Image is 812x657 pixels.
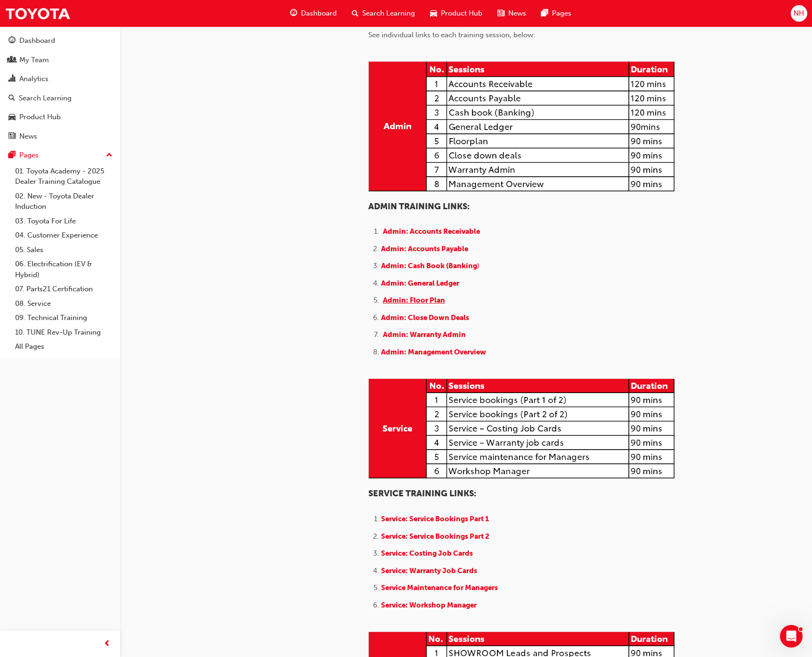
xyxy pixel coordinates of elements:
span: car-icon [430,8,437,19]
a: Dashboard [4,32,116,49]
a: Admin: General Ledger [381,279,459,287]
a: 07. Parts21 Certification [11,282,116,296]
a: 10. TUNE Rev-Up Training [11,325,116,340]
a: 01. Toyota Academy - 2025 Dealer Training Catalogue [11,164,116,189]
a: News [4,128,116,145]
a: Admin: Close Down Deals [381,313,469,322]
span: news-icon [497,8,504,19]
a: 05. Sales [11,243,116,257]
span: Dashboard [301,8,337,19]
a: 08. Service [11,296,116,311]
span: Admin: Cash Book (Banking [381,262,477,270]
a: Service: Costing Job Cards [381,549,473,558]
a: Admin: Warranty Admin [383,330,466,339]
a: Service: Service Bookings Part 2 [381,532,489,541]
a: search-iconSearch Learning [344,4,422,23]
a: Service: Service Bookings Part 1 [381,515,489,523]
div: Analytics [19,74,49,84]
a: 06. Electrification (EV & Hybrid) [11,257,116,282]
div: Dashboard [19,35,55,46]
span: Search Learning [362,8,415,19]
span: SERVICE TRAINING LINKS: [368,488,476,499]
button: Pages [4,147,116,164]
button: DashboardMy TeamAnalyticsSearch LearningProduct HubNews [4,30,116,147]
a: guage-iconDashboard [283,4,344,23]
a: Service Maintenance for Managers [381,583,498,592]
a: Service: Warranty Job Cards [381,567,477,575]
a: pages-iconPages [534,4,579,23]
a: 02. New - Toyota Dealer Induction [11,189,116,214]
a: Analytics [4,70,116,88]
span: people-icon [8,56,16,65]
iframe: Intercom live chat [780,625,803,648]
a: My Team [4,51,116,69]
span: guage-icon [290,8,297,19]
img: Trak [5,3,71,24]
a: Admin: Cash Book (Banking) [381,262,479,270]
a: Product Hub [4,108,116,126]
a: news-iconNews [490,4,534,23]
span: pages-icon [8,151,16,160]
a: 04. Customer Experience [11,228,116,243]
span: up-icon [106,149,113,162]
span: car-icon [8,113,16,122]
span: chart-icon [8,75,16,83]
span: search-icon [8,94,15,103]
span: ADMIN TRAINING LINKS: [368,201,470,212]
span: Pages [552,8,571,19]
a: Admin: Accounts Payable [381,245,468,253]
span: pages-icon [541,8,548,19]
span: News [508,8,526,19]
button: NH [791,5,807,22]
span: prev-icon [104,638,111,650]
div: Search Learning [19,93,72,104]
a: Service: Workshop Manager [381,601,477,609]
span: NH [794,8,804,19]
a: Search Learning [4,90,116,107]
a: Admin: Floor Plan [383,296,445,304]
a: Admin: Accounts Receivable [383,227,480,236]
a: car-iconProduct Hub [422,4,490,23]
div: My Team [19,55,49,66]
span: Product Hub [441,8,482,19]
a: 09. Technical Training [11,311,116,325]
span: news-icon [8,132,16,141]
div: Pages [19,150,39,161]
a: 03. Toyota For Life [11,214,116,229]
span: ) [477,262,479,270]
a: Admin: Management Overview [381,348,486,356]
span: search-icon [352,8,358,19]
span: See individual links to each training session, below: [368,31,535,39]
span: guage-icon [8,37,16,45]
a: All Pages [11,339,116,354]
div: News [19,131,37,142]
div: Product Hub [19,112,61,123]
